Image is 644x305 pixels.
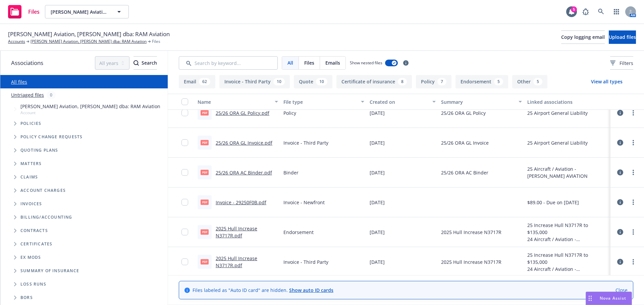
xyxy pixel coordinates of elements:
[441,98,514,105] div: Summary
[609,30,636,44] button: Upload files
[527,98,608,105] div: Linked associations
[193,287,333,294] span: Files labeled as "Auto ID card" are hidden.
[20,229,48,233] span: Contracts
[370,169,385,176] span: [DATE]
[152,39,160,45] span: Files
[441,139,489,146] span: 25/26 ORA GL Invoice
[615,287,628,294] a: Close
[561,34,605,40] span: Copy logging email
[133,56,157,70] button: SearchSearch
[527,251,608,265] div: 25 Increase Hull N3717R to $135,000
[283,169,299,176] span: Binder
[289,287,333,293] a: Show auto ID cards
[629,168,637,176] a: more
[527,222,608,236] div: 25 Increase Hull N3717R to $135,000
[20,215,72,219] span: Billing/Accounting
[133,60,139,66] svg: Search
[216,255,257,269] a: 2025 Hull Increase N3717R.pdf
[527,165,608,179] div: 25 Aircraft / Aviation - [PERSON_NAME] AVIATION
[0,101,168,211] div: Tree Example
[28,9,40,14] span: Files
[201,170,209,175] span: pdf
[527,236,608,243] div: 24 Aircraft / Aviation - [PERSON_NAME] AVIATION
[629,198,637,206] a: more
[600,295,626,301] span: Nova Assist
[181,139,188,146] input: Toggle Row Selected
[441,169,488,176] span: 25/26 ORA AC Binder
[201,140,209,145] span: pdf
[437,78,446,85] div: 7
[11,79,27,85] a: All files
[181,229,188,235] input: Toggle Row Selected
[370,109,385,117] span: [DATE]
[609,34,636,40] span: Upload files
[216,199,266,206] a: Invoice - 29250F0B.pdf
[219,75,290,88] button: Invoice - Third Party
[51,8,109,15] span: [PERSON_NAME] Aviation, [PERSON_NAME] dba: RAM Aviation
[20,296,33,300] span: BORs
[441,229,501,236] span: 2025 Hull Increase N3717R
[201,200,209,205] span: pdf
[441,258,501,265] span: 2025 Hull Increase N3717R
[181,169,188,176] input: Toggle Row Selected
[370,98,429,105] div: Created on
[586,292,594,305] div: Drag to move
[610,60,633,67] span: Filters
[216,225,257,239] a: 2025 Hull Increase N3717R.pdf
[287,59,293,66] span: All
[283,199,325,206] span: Invoice - Newfront
[441,109,486,117] span: 25/26 ORA GL Policy
[20,175,38,179] span: Claims
[31,39,147,45] a: [PERSON_NAME] Aviation, [PERSON_NAME] dba: RAM Aviation
[20,282,46,286] span: Loss Runs
[580,75,633,88] button: View all types
[133,57,157,69] div: Search
[20,148,58,152] span: Quoting plans
[294,75,332,88] button: Quote
[281,94,367,110] button: File type
[20,122,42,126] span: Policies
[325,59,340,66] span: Emails
[629,228,637,236] a: more
[398,78,407,85] div: 8
[8,30,170,39] span: [PERSON_NAME] Aviation, [PERSON_NAME] dba: RAM Aviation
[455,75,508,88] button: Endorsement
[216,140,272,146] a: 25/26 ORA GL Invoice.pdf
[283,258,328,265] span: Invoice - Third Party
[370,258,385,265] span: [DATE]
[20,162,42,166] span: Matters
[610,56,633,70] button: Filters
[561,30,605,44] button: Copy logging email
[201,259,209,264] span: pdf
[20,103,160,110] span: [PERSON_NAME] Aviation, [PERSON_NAME] dba: RAM Aviation
[45,5,129,18] button: [PERSON_NAME] Aviation, [PERSON_NAME] dba: RAM Aviation
[620,60,633,67] span: Filters
[20,242,52,246] span: Certificates
[571,6,577,12] div: 5
[370,199,385,206] span: [DATE]
[179,75,215,88] button: Email
[181,98,188,105] input: Select all
[527,109,588,117] div: 25 Airport General Liability
[20,188,66,193] span: Account charges
[181,199,188,206] input: Toggle Row Selected
[336,75,412,88] button: Certificate of insurance
[20,202,42,206] span: Invoices
[370,139,385,146] span: [DATE]
[283,109,296,117] span: Policy
[527,265,608,273] div: 24 Aircraft / Aviation - [PERSON_NAME] AVIATION
[20,110,160,116] span: Account
[47,91,56,99] div: 0
[20,135,83,139] span: Policy change requests
[494,78,503,85] div: 5
[201,110,209,115] span: pdf
[416,75,451,88] button: Policy
[533,78,542,85] div: 5
[201,229,209,234] span: pdf
[610,5,623,18] a: Switch app
[586,292,632,305] button: Nova Assist
[304,59,314,66] span: Files
[198,98,271,105] div: Name
[5,2,42,21] a: Files
[579,5,592,18] a: Report a Bug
